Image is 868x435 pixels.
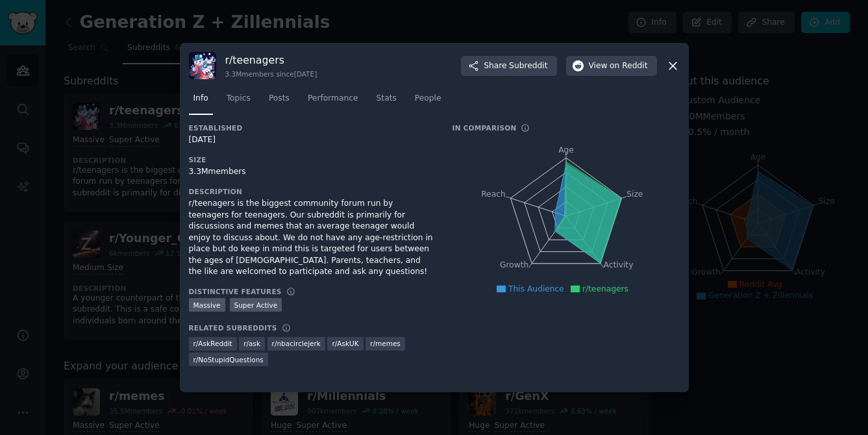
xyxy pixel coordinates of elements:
span: r/teenagers [582,284,628,293]
a: Stats [372,88,401,115]
span: on Reddit [610,60,647,72]
span: r/ AskUK [332,339,358,348]
a: Performance [303,88,363,115]
span: Topics [227,93,251,105]
div: Super Active [230,298,282,312]
div: 3.3M members [189,166,434,178]
a: Info [189,88,213,115]
span: Info [193,93,208,105]
h3: In Comparison [453,123,517,132]
span: r/ NoStupidQuestions [193,355,264,364]
h3: Size [189,155,434,164]
tspan: Size [626,190,643,199]
span: Performance [308,93,358,105]
div: [DATE] [189,134,434,146]
button: Viewon Reddit [566,56,657,77]
div: 3.3M members since [DATE] [225,69,317,79]
div: Massive [189,298,225,312]
span: r/ memes [370,339,401,348]
a: Posts [264,88,294,115]
h3: Related Subreddits [189,323,277,332]
span: Stats [377,93,397,105]
h3: Distinctive Features [189,287,282,296]
tspan: Growth [500,261,528,270]
a: People [410,88,446,115]
span: Posts [269,93,290,105]
span: r/ nbacirclejerk [272,339,321,348]
span: Share [484,60,547,72]
button: ShareSubreddit [461,56,556,77]
div: r/teenagers is the biggest community forum run by teenagers for teenagers. Our subreddit is prima... [189,198,434,278]
tspan: Activity [603,261,633,270]
a: Topics [222,88,255,115]
span: This Audience [508,284,564,293]
h3: r/ teenagers [225,53,317,67]
img: teenagers [189,52,216,79]
tspan: Age [558,145,574,155]
span: View [589,60,648,72]
span: Subreddit [509,60,547,72]
tspan: Reach [481,190,506,199]
span: r/ ask [243,339,260,348]
h3: Description [189,187,434,196]
span: r/ AskReddit [193,339,232,348]
span: People [415,93,441,105]
h3: Established [189,123,434,132]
